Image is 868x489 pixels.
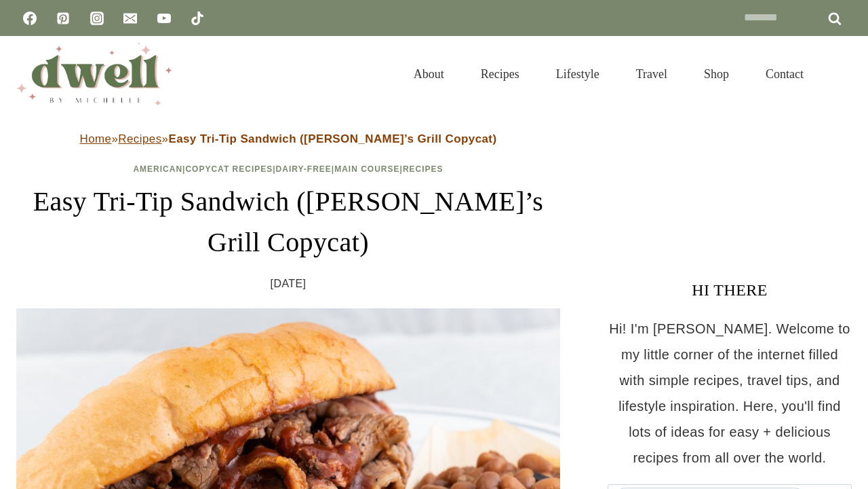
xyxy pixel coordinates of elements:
[538,50,618,98] a: Lifestyle
[80,132,112,145] a: Home
[118,132,161,145] a: Recipes
[16,181,560,263] h1: Easy Tri-Tip Sandwich ([PERSON_NAME]’s Grill Copycat)
[168,132,496,145] strong: Easy Tri-Tip Sandwich ([PERSON_NAME]’s Grill Copycat)
[16,43,172,105] img: DWELL by michelle
[747,50,822,98] a: Contact
[151,5,178,32] a: YouTube
[117,5,144,32] a: Email
[403,164,443,174] a: Recipes
[184,5,211,32] a: TikTok
[185,164,273,174] a: Copycat Recipes
[133,164,182,174] a: American
[16,5,43,32] a: Facebook
[462,50,538,98] a: Recipes
[334,164,399,174] a: Main Course
[608,278,852,302] h3: HI THERE
[133,164,443,174] span: | | | |
[829,62,852,86] button: View Search Form
[686,50,747,98] a: Shop
[83,5,111,32] a: Instagram
[50,5,77,32] a: Pinterest
[395,50,462,98] a: About
[395,50,822,98] nav: Primary Navigation
[80,132,497,145] span: » »
[618,50,686,98] a: Travel
[276,164,332,174] a: Dairy-Free
[608,316,852,471] p: Hi! I'm [PERSON_NAME]. Welcome to my little corner of the internet filled with simple recipes, tr...
[271,274,307,294] time: [DATE]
